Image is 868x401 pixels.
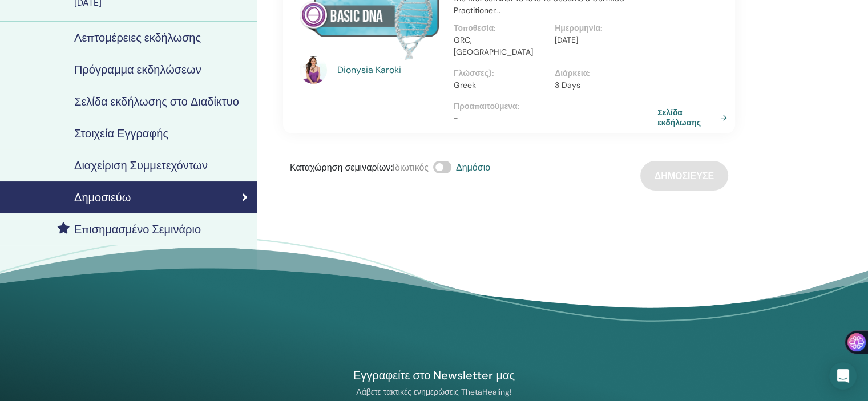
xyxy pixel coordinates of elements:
p: - [454,112,656,124]
p: Greek [454,79,548,91]
p: 3 Days [555,79,649,91]
h4: Πρόγραμμα εκδηλώσεων [74,63,201,76]
p: Προαπαιτούμενα : [454,100,656,112]
span: Καταχώρηση σεμιναρίων : [290,161,392,173]
p: Γλώσσες) : [454,67,548,79]
h4: Δημοσιεύω [74,191,131,204]
p: Λάβετε τακτικές ενημερώσεις ThetaHealing! [302,387,566,397]
p: GRC, [GEOGRAPHIC_DATA] [454,34,548,58]
h4: Επισημασμένο Σεμινάριο [74,222,201,236]
div: Open Intercom Messenger [829,362,857,390]
img: default.jpg [300,56,327,84]
a: Σελίδα εκδήλωσης [657,107,732,128]
h4: Στοιχεία Εγγραφής [74,127,168,140]
span: Δημόσιο [456,161,490,173]
p: Τοποθεσία : [454,22,548,34]
h4: Εγγραφείτε στο Newsletter μας [302,368,566,383]
p: Διάρκεια : [555,67,649,79]
p: [DATE] [555,34,649,46]
span: Ιδιωτικός [392,161,428,173]
h4: Σελίδα εκδήλωσης στο Διαδίκτυο [74,95,239,108]
h4: Λεπτομέρειες εκδήλωσης [74,31,201,44]
h4: Διαχείριση Συμμετεχόντων [74,159,208,172]
p: Ημερομηνία : [555,22,649,34]
a: Dionysia Karoki [337,63,443,77]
